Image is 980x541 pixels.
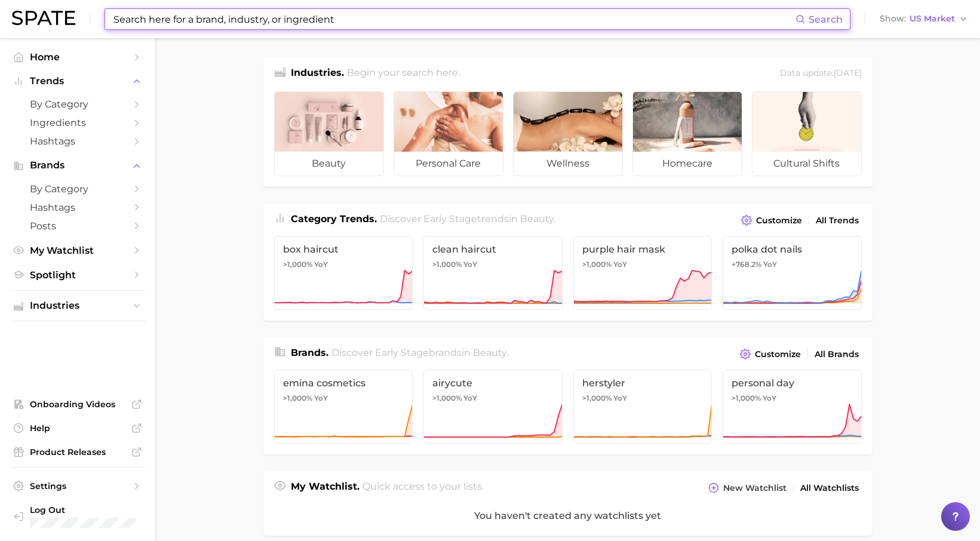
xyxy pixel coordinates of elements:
a: My Watchlist [10,241,146,260]
span: emina cosmetics [283,377,404,389]
span: All Watchlists [800,483,859,493]
a: personal care [394,91,503,176]
span: Customize [755,349,801,359]
span: Hashtags [30,202,125,213]
span: Home [30,51,125,63]
span: beauty [275,152,383,176]
span: YoY [763,394,776,403]
span: My Watchlist [30,245,125,256]
div: Data update: [DATE] [780,66,862,82]
a: by Category [10,95,146,113]
span: >1,000% [732,394,761,402]
span: Discover Early Stage brands in . [331,347,508,358]
input: Search here for a brand, industry, or ingredient [112,9,795,29]
span: >1,000% [582,394,612,402]
a: polka dot nails+768.2% YoY [723,236,862,310]
a: All Brands [812,346,862,362]
a: Spotlight [10,266,146,284]
span: YoY [314,394,328,403]
button: New Watchlist [705,479,789,496]
span: Show [880,16,906,22]
span: Settings [30,481,125,491]
img: SPATE [12,11,75,25]
a: herstyler>1,000% YoY [573,370,712,444]
a: beauty [274,91,384,176]
span: homecare [633,152,742,176]
a: by Category [10,180,146,198]
span: Onboarding Videos [30,399,125,410]
h2: Begin your search here. [347,66,460,82]
span: herstyler [582,377,703,389]
a: cultural shifts [752,91,862,176]
span: by Category [30,99,125,110]
a: personal day>1,000% YoY [723,370,862,444]
span: All Brands [815,349,859,359]
span: Customize [756,216,802,226]
span: YoY [613,394,627,403]
span: New Watchlist [723,483,787,493]
span: YoY [463,260,477,269]
a: Ingredients [10,113,146,132]
a: All Watchlists [797,480,862,496]
span: polka dot nails [732,244,853,255]
span: YoY [314,260,328,269]
span: Industries [30,300,125,311]
a: purple hair mask>1,000% YoY [573,236,712,310]
span: cultural shifts [752,152,861,176]
span: Posts [30,220,125,232]
span: Spotlight [30,269,125,281]
span: Search [809,14,843,25]
span: Discover Early Stage trends in . [380,213,555,225]
button: Brands [10,156,146,174]
div: You haven't created any watchlists yet [263,496,873,536]
span: >1,000% [432,394,462,402]
a: Help [10,419,146,437]
span: Product Releases [30,447,125,457]
a: Onboarding Videos [10,395,146,413]
a: Posts [10,217,146,235]
span: Trends [30,76,125,87]
span: beauty [520,213,554,225]
span: YoY [613,260,627,269]
span: >1,000% [283,260,312,269]
span: box haircut [283,244,404,255]
button: Customize [737,346,803,362]
span: personal day [732,377,853,389]
span: YoY [463,394,477,403]
span: by Category [30,183,125,195]
h1: Industries. [291,66,344,82]
a: All Trends [813,213,862,229]
a: airycute>1,000% YoY [423,370,563,444]
span: Category Trends . [291,213,377,225]
button: Trends [10,72,146,90]
a: wellness [513,91,623,176]
span: Brands [30,160,125,171]
span: airycute [432,377,554,389]
a: homecare [632,91,742,176]
a: Settings [10,477,146,495]
span: purple hair mask [582,244,703,255]
span: >1,000% [432,260,462,269]
a: Home [10,48,146,66]
h1: My Watchlist. [291,479,360,496]
span: Log Out [30,505,136,515]
span: +768.2% [732,260,761,269]
a: clean haircut>1,000% YoY [423,236,563,310]
span: Help [30,423,125,434]
button: Industries [10,297,146,315]
a: Product Releases [10,443,146,461]
span: Hashtags [30,136,125,147]
span: >1,000% [283,394,312,402]
span: clean haircut [432,244,554,255]
button: ShowUS Market [877,11,971,27]
span: Brands . [291,347,328,358]
h2: Quick access to your lists. [362,479,484,496]
span: >1,000% [582,260,612,269]
span: Ingredients [30,117,125,128]
a: box haircut>1,000% YoY [274,236,413,310]
span: wellness [514,152,622,176]
span: personal care [394,152,503,176]
a: emina cosmetics>1,000% YoY [274,370,413,444]
a: Log out. Currently logged in with e-mail christel.bayle@loreal.com. [10,501,146,531]
span: beauty [473,347,506,358]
